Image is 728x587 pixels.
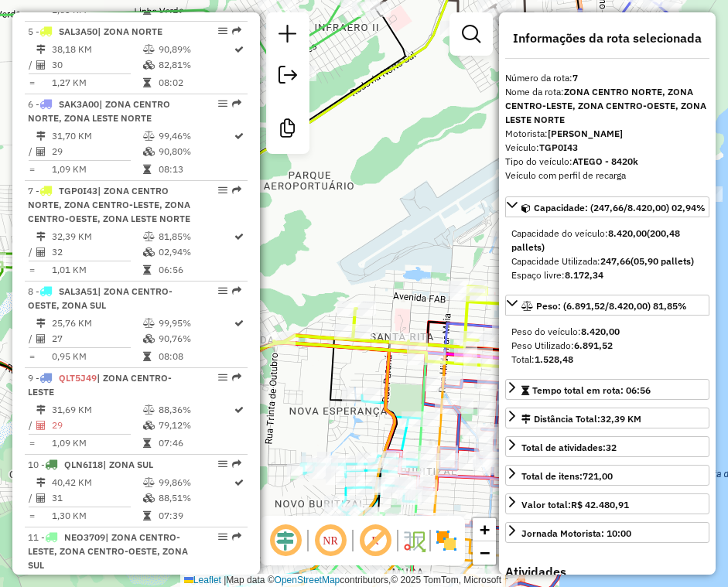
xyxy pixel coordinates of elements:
[97,26,162,37] span: | ZONA NORTE
[59,26,97,37] span: SAL3A50
[180,574,505,587] div: Map data © contributors,© 2025 TomTom, Microsoft
[232,373,241,382] em: Rota exportada
[143,493,155,503] i: % de utilização da cubagem
[539,142,578,153] strong: TGP0I43
[51,162,142,177] td: 1,09 KM
[51,316,142,331] td: 25,76 KM
[51,144,142,159] td: 29
[143,78,151,87] i: Tempo total em rota
[28,459,153,470] span: 10 -
[234,478,244,487] i: Rota otimizada
[103,459,153,470] span: | ZONA SUL
[218,286,227,295] em: Opções
[532,384,651,396] span: Tempo total em rota: 06:56
[59,185,97,196] span: TGP0I43
[505,31,709,46] h4: Informações da rota selecionada
[232,532,241,541] em: Rota exportada
[511,268,703,282] div: Espaço livre:
[51,349,142,364] td: 0,95 KM
[234,45,244,54] i: Rota otimizada
[28,75,36,90] td: =
[28,185,190,224] span: 7 -
[521,498,629,512] div: Valor total:
[473,541,496,565] a: Zoom out
[272,113,303,148] a: Criar modelo
[158,229,233,244] td: 81,85%
[51,475,142,490] td: 40,42 KM
[143,352,151,361] i: Tempo total em rota
[505,141,709,155] div: Veículo:
[28,331,36,346] td: /
[36,493,46,503] i: Total de Atividades
[158,262,233,278] td: 06:56
[505,85,709,127] div: Nome da rota:
[234,131,244,141] i: Rota otimizada
[505,436,709,457] a: Total de atividades:32
[143,334,155,343] i: % de utilização da cubagem
[434,528,459,553] img: Exibir/Ocultar setores
[521,412,641,426] div: Distância Total:
[143,131,155,141] i: % de utilização do peso
[581,326,620,337] strong: 8.420,00
[51,75,142,90] td: 1,27 KM
[158,244,233,260] td: 02,94%
[36,131,46,141] i: Distância Total
[28,162,36,177] td: =
[51,331,142,346] td: 27
[184,575,221,585] a: Leaflet
[505,565,709,579] h4: Atividades
[232,459,241,469] em: Rota exportada
[505,196,709,217] a: Capacidade: (247,66/8.420,00) 02,94%
[511,227,703,254] div: Capacidade do veículo:
[158,490,233,506] td: 88,51%
[28,244,36,260] td: /
[28,531,188,571] span: | ZONA CENTRO-LESTE, ZONA CENTRO-OESTE, ZONA SUL
[28,418,36,433] td: /
[572,155,638,167] strong: ATEGO - 8420k
[505,522,709,543] a: Jornada Motorista: 10:00
[158,475,233,490] td: 99,86%
[28,372,172,398] span: | ZONA CENTRO-LESTE
[505,71,709,85] div: Número da rota:
[143,265,151,275] i: Tempo total em rota
[28,26,162,37] span: 5 -
[28,185,190,224] span: | ZONA CENTRO NORTE, ZONA CENTRO-LESTE, ZONA CENTRO-OESTE, ZONA LESTE NORTE
[143,165,151,174] i: Tempo total em rota
[51,418,142,433] td: 29
[28,285,173,311] span: 8 -
[158,144,233,159] td: 90,80%
[232,99,241,108] em: Rota exportada
[536,300,687,312] span: Peso: (6.891,52/8.420,00) 81,85%
[51,244,142,260] td: 32
[28,98,170,124] span: | ZONA CENTRO NORTE, ZONA LESTE NORTE
[28,349,36,364] td: =
[28,144,36,159] td: /
[505,155,709,169] div: Tipo do veículo:
[631,255,694,267] strong: (05,90 pallets)
[505,169,709,183] div: Veículo com perfil de recarga
[158,331,233,346] td: 90,76%
[51,435,142,451] td: 1,09 KM
[143,405,155,415] i: % de utilização do peso
[51,42,142,57] td: 38,18 KM
[505,408,709,428] a: Distância Total:32,39 KM
[224,575,226,585] span: |
[28,57,36,73] td: /
[36,247,46,257] i: Total de Atividades
[505,220,709,288] div: Capacidade: (247,66/8.420,00) 02,94%
[511,254,703,268] div: Capacidade Utilizada:
[36,60,46,70] i: Total de Atividades
[64,531,105,543] span: NEO3709
[36,478,46,487] i: Distância Total
[143,511,151,520] i: Tempo total em rota
[600,413,641,425] span: 32,39 KM
[143,421,155,430] i: % de utilização da cubagem
[571,499,629,510] strong: R$ 42.480,91
[143,247,155,257] i: % de utilização da cubagem
[234,232,244,241] i: Rota otimizada
[51,57,142,73] td: 30
[143,319,155,328] i: % de utilização do peso
[505,295,709,316] a: Peso: (6.891,52/8.420,00) 81,85%
[36,334,46,343] i: Total de Atividades
[511,353,703,367] div: Total:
